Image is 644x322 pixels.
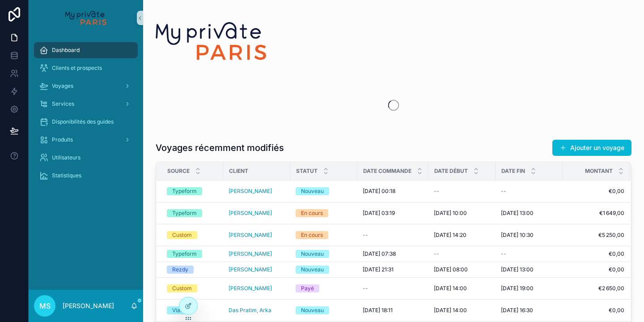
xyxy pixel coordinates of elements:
a: Rezdy [167,266,218,274]
span: [PERSON_NAME] [229,250,272,258]
a: €0,00 [568,266,624,273]
span: [DATE] 18:11 [363,307,393,314]
a: Typeform [167,250,218,258]
a: [DATE] 19:00 [501,285,557,292]
span: [PERSON_NAME] [229,210,272,217]
a: [DATE] 21:31 [363,266,423,273]
a: [DATE] 13:00 [501,266,557,273]
a: [PERSON_NAME] [229,285,285,292]
span: €0,00 [568,188,624,195]
a: [PERSON_NAME] [229,285,272,292]
span: Statistiques [52,172,81,179]
span: -- [501,188,506,195]
a: Voyages [34,78,138,94]
a: [DATE] 08:00 [434,266,490,273]
div: Typeform [172,187,197,195]
span: Client [229,167,248,175]
span: [DATE] 08:00 [434,266,468,273]
a: [DATE] 07:38 [363,250,423,258]
p: [PERSON_NAME] [63,301,114,310]
a: [DATE] 18:11 [363,307,423,314]
div: Custom [172,284,192,292]
a: -- [434,250,490,258]
div: Custom [172,231,192,239]
div: Nouveau [301,266,324,274]
a: Payé [296,284,352,292]
span: Date début [434,167,468,175]
a: -- [363,232,423,239]
span: [DATE] 16:30 [501,307,533,314]
div: En cours [301,209,323,217]
span: MS [39,301,51,311]
span: [DATE] 14:00 [434,307,467,314]
a: Custom [167,284,218,292]
span: Source [167,167,190,175]
a: Custom [167,231,218,239]
a: [DATE] 14:00 [434,285,490,292]
div: Payé [301,284,314,292]
span: Date fin [501,167,525,175]
a: En cours [296,231,352,239]
a: €5 250,00 [568,232,624,239]
span: [DATE] 19:00 [501,285,534,292]
span: Disponibilités des guides [52,118,114,125]
a: [PERSON_NAME] [229,232,285,239]
span: €0,00 [568,250,624,258]
a: Typeform [167,209,218,217]
div: En cours [301,231,323,239]
a: [DATE] 00:18 [363,188,423,195]
a: Statistiques [34,167,138,184]
div: Typeform [172,250,197,258]
span: [PERSON_NAME] [229,232,272,239]
span: [DATE] 10:30 [501,232,534,239]
div: Rezdy [172,266,188,274]
button: Ajouter un voyage [552,140,631,156]
a: Nouveau [296,266,352,274]
span: Das Pratim, Arka [229,307,271,314]
img: App logo [65,11,106,25]
span: [DATE] 14:00 [434,285,467,292]
img: 21079-Logo_site-01.png [156,21,267,60]
div: scrollable content [29,36,143,195]
span: [PERSON_NAME] [229,188,272,195]
a: Nouveau [296,187,352,195]
a: Das Pratim, Arka [229,307,285,314]
div: Nouveau [301,306,324,314]
a: [PERSON_NAME] [229,250,285,258]
a: Services [34,96,138,112]
a: [PERSON_NAME] [229,266,272,273]
span: [DATE] 10:00 [434,210,467,217]
a: Viator [167,306,218,314]
span: -- [363,232,368,239]
a: -- [434,188,490,195]
div: Typeform [172,209,197,217]
span: Utilisateurs [52,154,80,161]
a: Dashboard [34,42,138,58]
a: -- [363,285,423,292]
a: Disponibilités des guides [34,114,138,130]
a: [PERSON_NAME] [229,210,285,217]
span: -- [434,250,439,258]
div: Viator [172,306,187,314]
span: [DATE] 07:38 [363,250,396,258]
span: Dashboard [52,47,80,54]
a: [DATE] 14:20 [434,232,490,239]
span: €1 649,00 [568,210,624,217]
a: Nouveau [296,250,352,258]
a: [PERSON_NAME] [229,188,285,195]
a: [DATE] 13:00 [501,210,557,217]
a: €0,00 [568,307,624,314]
a: [DATE] 10:00 [434,210,490,217]
span: Services [52,100,74,107]
a: €2 650,00 [568,285,624,292]
a: Nouveau [296,306,352,314]
a: En cours [296,209,352,217]
a: Clients et prospects [34,60,138,76]
span: [DATE] 00:18 [363,188,395,195]
a: [PERSON_NAME] [229,266,285,273]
